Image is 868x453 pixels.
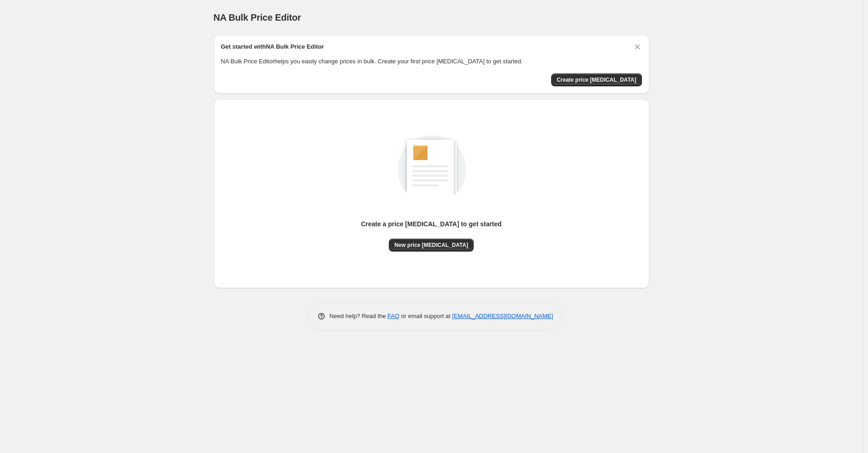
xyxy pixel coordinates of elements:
[551,73,642,86] button: Create price change job
[361,219,502,229] p: Create a price [MEDICAL_DATA] to get started
[387,313,399,319] a: FAQ
[389,239,474,252] button: New price [MEDICAL_DATA]
[399,313,452,319] span: or email support at
[394,241,468,249] span: New price [MEDICAL_DATA]
[221,42,324,51] h2: Get started with NA Bulk Price Editor
[557,76,636,84] span: Create price [MEDICAL_DATA]
[221,57,642,66] p: NA Bulk Price Editor helps you easily change prices in bulk. Create your first price [MEDICAL_DAT...
[330,313,388,319] span: Need help? Read the
[633,42,642,51] button: Dismiss card
[452,313,553,319] a: [EMAIL_ADDRESS][DOMAIN_NAME]
[214,12,301,22] span: NA Bulk Price Editor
